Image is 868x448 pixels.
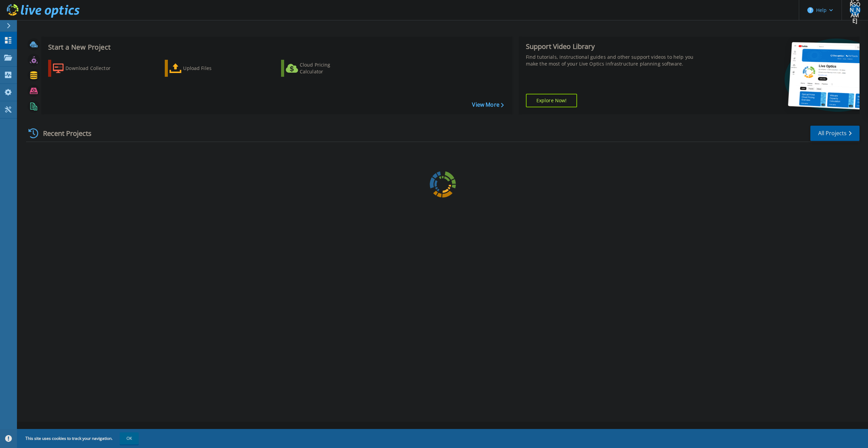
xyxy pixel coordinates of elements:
div: Support Video Library [526,42,702,51]
a: Download Collector [48,60,124,77]
h3: Start a New Project [48,43,504,51]
div: Cloud Pricing Calculator [300,61,354,75]
div: Find tutorials, instructional guides and other support videos to help you make the most of your L... [526,54,702,67]
div: Upload Files [183,61,237,75]
a: All Projects [810,126,860,141]
a: View More [472,102,504,108]
a: Cloud Pricing Calculator [281,60,357,77]
span: This site uses cookies to track your navigation. [19,432,139,445]
div: Download Collector [65,61,120,75]
a: Upload Files [165,60,240,77]
div: Recent Projects [26,125,101,142]
a: Explore Now! [526,94,577,107]
button: OK [120,432,139,445]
